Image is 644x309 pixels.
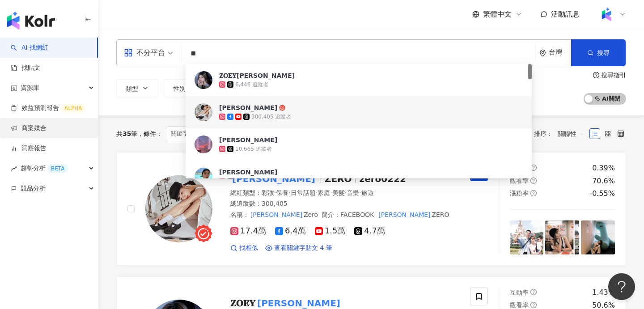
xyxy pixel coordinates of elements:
[608,273,635,300] iframe: Help Scout Beacon - Open
[549,49,571,56] div: 台灣
[340,211,377,218] span: FACEBOOK_
[539,50,546,56] span: environment
[137,130,162,137] span: 條件 ：
[21,78,39,98] span: 資源庫
[592,176,615,186] div: 70.6%
[571,39,626,66] button: 搜尋
[510,220,544,254] img: post-image
[195,168,212,186] img: KOL Avatar
[332,189,345,196] span: 美髮
[230,244,258,253] a: 找相似
[262,189,274,196] span: 彩妝
[551,10,580,18] span: 活動訊息
[21,158,68,178] span: 趨勢分析
[124,48,133,57] span: appstore
[361,189,374,196] span: 旅遊
[530,302,537,308] span: question-circle
[195,135,212,153] img: KOL Avatar
[558,127,585,141] span: 關聯性
[354,226,385,236] span: 4.7萬
[581,220,615,254] img: post-image
[219,168,277,177] div: [PERSON_NAME]
[239,244,258,253] span: 找相似
[510,301,529,309] span: 觀看率
[124,46,165,60] div: 不分平台
[432,211,449,218] span: ZERO
[593,72,599,78] span: question-circle
[123,130,131,137] span: 35
[265,244,332,253] a: 查看關鍵字貼文 4 筆
[11,43,48,52] a: searchAI 找網紅
[360,174,406,184] span: zero0222
[195,103,212,121] img: KOL Avatar
[322,210,449,220] span: 簡介 ：
[235,145,272,153] div: 10,665 追蹤者
[291,189,316,196] span: 日常話題
[530,178,537,184] span: question-circle
[545,220,579,254] img: post-image
[173,85,186,92] span: 性別
[288,189,290,196] span: ·
[530,165,537,171] span: question-circle
[592,288,615,297] div: 1.43%
[230,172,317,186] mark: [PERSON_NAME]
[230,211,318,218] span: 名稱 ：
[318,189,330,196] span: 家庭
[251,113,291,121] div: 300,405 追蹤者
[235,81,268,89] div: 6,446 追蹤者
[601,72,626,79] div: 搜尋指引
[11,104,85,113] a: 效益預測報告ALPHA
[195,71,212,89] img: KOL Avatar
[315,226,346,236] span: 1.5萬
[592,163,615,173] div: 0.39%
[530,289,537,295] span: question-circle
[116,130,137,137] div: 共 筆
[116,152,626,266] a: KOL Avatar[PERSON_NAME]ZEROzero0222網紅類型：彩妝·保養·日常話題·家庭·美髮·音樂·旅遊總追蹤數：300,405名稱：[PERSON_NAME]Zero簡介：...
[316,189,318,196] span: ·
[219,103,277,112] div: [PERSON_NAME]
[325,174,352,184] span: ZERO
[275,226,306,236] span: 6.4萬
[530,190,537,196] span: question-circle
[274,189,276,196] span: ·
[230,226,266,236] span: 17.4萬
[164,79,206,97] button: 性別
[11,144,47,153] a: 洞察報告
[274,244,332,253] span: 查看關鍵字貼文 4 筆
[11,165,17,172] span: rise
[11,124,47,133] a: 商案媒合
[510,190,529,197] span: 漲粉率
[219,135,277,144] div: [PERSON_NAME]
[126,85,138,92] span: 類型
[510,289,529,296] span: 互動率
[345,189,347,196] span: ·
[589,189,615,199] div: -0.55%
[7,12,55,30] img: logo
[11,63,40,72] a: 找貼文
[249,210,304,220] mark: [PERSON_NAME]
[598,6,615,23] img: Kolr%20app%20icon%20%281%29.png
[377,210,432,220] mark: [PERSON_NAME]
[483,9,512,19] span: 繁體中文
[166,126,256,141] span: 關鍵字：[PERSON_NAME]
[359,189,361,196] span: ·
[304,211,318,218] span: Zero
[21,178,46,199] span: 競品分析
[347,189,359,196] span: 音樂
[510,177,529,184] span: 觀看率
[230,189,459,198] div: 網紅類型 ：
[145,175,212,242] img: KOL Avatar
[235,178,268,185] div: 1,242 追蹤者
[116,79,158,97] button: 類型
[276,189,288,196] span: 保養
[534,127,589,141] div: 排序：
[330,189,332,196] span: ·
[47,164,68,173] div: BETA
[219,71,295,80] div: 𝐙𝐎𝐄𝐘[PERSON_NAME]
[230,298,255,309] span: 𝐙𝐎𝐄𝐘
[597,49,610,56] span: 搜尋
[230,199,459,208] div: 總追蹤數 ： 300,405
